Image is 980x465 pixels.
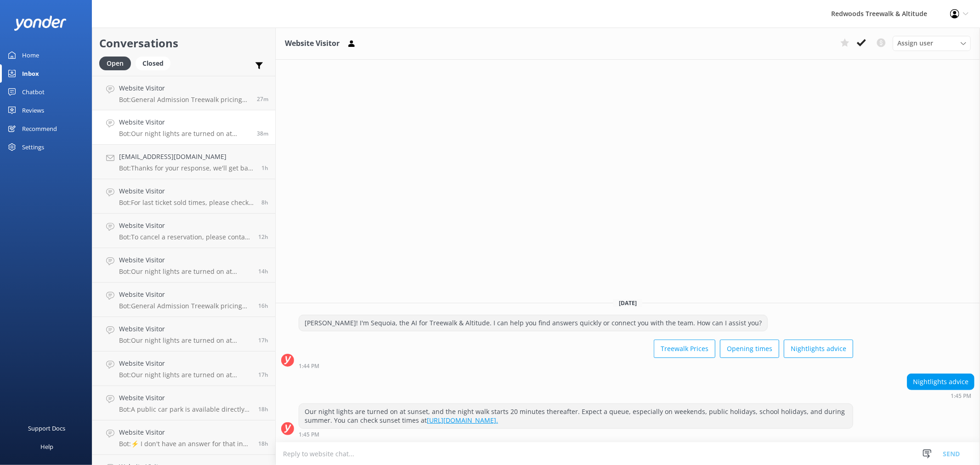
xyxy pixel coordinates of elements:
a: Website VisitorBot:⚡ I don't have an answer for that in my knowledge base. Please try and rephras... [92,420,275,455]
p: Bot: Our night lights are turned on at sunset, and the night walk starts 20 minutes thereafter. E... [119,267,251,276]
div: Assign User [893,36,971,51]
strong: 1:45 PM [951,393,971,399]
a: [EMAIL_ADDRESS][DOMAIN_NAME]Bot:Thanks for your response, we'll get back to you as soon as we can... [92,145,275,179]
h4: Website Visitor [119,255,251,265]
span: Oct 05 2025 07:26pm (UTC +13:00) Pacific/Auckland [258,440,268,448]
span: Oct 05 2025 09:19pm (UTC +13:00) Pacific/Auckland [258,336,268,344]
button: Opening times [720,340,779,358]
h4: Website Visitor [119,83,250,93]
p: Bot: To cancel a reservation, please contact us at [EMAIL_ADDRESS][DOMAIN_NAME] or call [PHONE_NU... [119,233,251,241]
div: Chatbot [22,83,45,101]
h4: Website Visitor [119,358,251,369]
p: Bot: General Admission Treewalk pricing starts at $42 for adults (16+ years) and $26 for children... [119,302,251,310]
a: Website VisitorBot:Our night lights are turned on at sunset, and the night walk starts 20 minutes... [92,248,275,283]
div: Oct 06 2025 01:45pm (UTC +13:00) Pacific/Auckland [299,431,853,437]
div: Support Docs [28,419,66,437]
span: Oct 06 2025 01:55pm (UTC +13:00) Pacific/Auckland [257,95,268,103]
h4: [EMAIL_ADDRESS][DOMAIN_NAME] [119,152,255,162]
h3: Website Visitor [285,38,340,50]
p: Bot: General Admission Treewalk pricing starts at $42 for adults (16+ years) and $26 for children... [119,96,250,104]
span: Oct 06 2025 01:36am (UTC +13:00) Pacific/Auckland [258,233,268,241]
strong: 1:45 PM [299,432,319,437]
a: Website VisitorBot:To cancel a reservation, please contact us at [EMAIL_ADDRESS][DOMAIN_NAME] or ... [92,214,275,248]
div: Home [22,46,39,64]
div: Closed [136,57,170,70]
p: Bot: A public car park is available directly underneath the Treewalk and is free of charge. It is... [119,405,251,414]
div: Oct 06 2025 01:45pm (UTC +13:00) Pacific/Auckland [907,392,974,399]
div: Our night lights are turned on at sunset, and the night walk starts 20 minutes thereafter. Expect... [299,404,853,428]
div: Oct 06 2025 01:44pm (UTC +13:00) Pacific/Auckland [299,363,853,369]
a: Website VisitorBot:Our night lights are turned on at sunset, and the night walk starts 20 minutes... [92,352,275,386]
a: Website VisitorBot:A public car park is available directly underneath the Treewalk and is free of... [92,386,275,420]
span: Oct 05 2025 11:42pm (UTC +13:00) Pacific/Auckland [258,267,268,275]
h4: Website Visitor [119,324,251,334]
h4: Website Visitor [119,117,250,127]
h4: Website Visitor [119,289,251,300]
div: Help [40,437,53,456]
img: yonder-white-logo.png [14,16,67,31]
a: Website VisitorBot:General Admission Treewalk pricing starts at $42 for adults (16+ years) and $2... [92,283,275,317]
h4: Website Visitor [119,427,251,437]
button: Treewalk Prices [654,340,715,358]
h4: Website Visitor [119,186,255,196]
div: Inbox [22,64,39,83]
a: Website VisitorBot:Our night lights are turned on at sunset, and the night walk starts 20 minutes... [92,317,275,352]
span: Oct 05 2025 08:25pm (UTC +13:00) Pacific/Auckland [258,371,268,379]
span: Assign user [897,38,933,48]
h2: Conversations [99,34,268,52]
a: Website VisitorBot:General Admission Treewalk pricing starts at $42 for adults (16+ years) and $2... [92,76,275,110]
h4: Website Visitor [119,393,251,403]
span: Oct 05 2025 08:15pm (UTC +13:00) Pacific/Auckland [258,405,268,413]
p: Bot: Our night lights are turned on at sunset, and the night walk starts 20 minutes thereafter. E... [119,336,251,345]
button: Nightlights advice [784,340,853,358]
span: Oct 05 2025 09:34pm (UTC +13:00) Pacific/Auckland [258,302,268,310]
div: Nightlights advice [907,374,974,390]
p: Bot: For last ticket sold times, please check our website FAQs at [URL][DOMAIN_NAME]. [119,198,255,207]
div: Settings [22,138,44,156]
p: Bot: Our night lights are turned on at sunset, and the night walk starts 20 minutes thereafter. E... [119,130,250,138]
div: Recommend [22,119,57,138]
p: Bot: Our night lights are turned on at sunset, and the night walk starts 20 minutes thereafter. E... [119,371,251,379]
p: Bot: ⚡ I don't have an answer for that in my knowledge base. Please try and rephrase your questio... [119,440,251,448]
span: [DATE] [613,299,642,307]
div: [PERSON_NAME]! I'm Sequoia, the AI for Treewalk & Altitude. I can help you find answers quickly o... [299,315,767,331]
a: Website VisitorBot:For last ticket sold times, please check our website FAQs at [URL][DOMAIN_NAME... [92,179,275,214]
h4: Website Visitor [119,221,251,231]
a: Website VisitorBot:Our night lights are turned on at sunset, and the night walk starts 20 minutes... [92,110,275,145]
p: Bot: Thanks for your response, we'll get back to you as soon as we can during opening hours. [119,164,255,172]
span: Oct 06 2025 01:45pm (UTC +13:00) Pacific/Auckland [257,130,268,137]
span: Oct 06 2025 12:45pm (UTC +13:00) Pacific/Auckland [261,164,268,172]
strong: 1:44 PM [299,363,319,369]
a: [URL][DOMAIN_NAME]. [427,416,498,425]
span: Oct 06 2025 06:10am (UTC +13:00) Pacific/Auckland [261,198,268,206]
a: Closed [136,58,175,68]
div: Open [99,57,131,70]
div: Reviews [22,101,44,119]
a: Open [99,58,136,68]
